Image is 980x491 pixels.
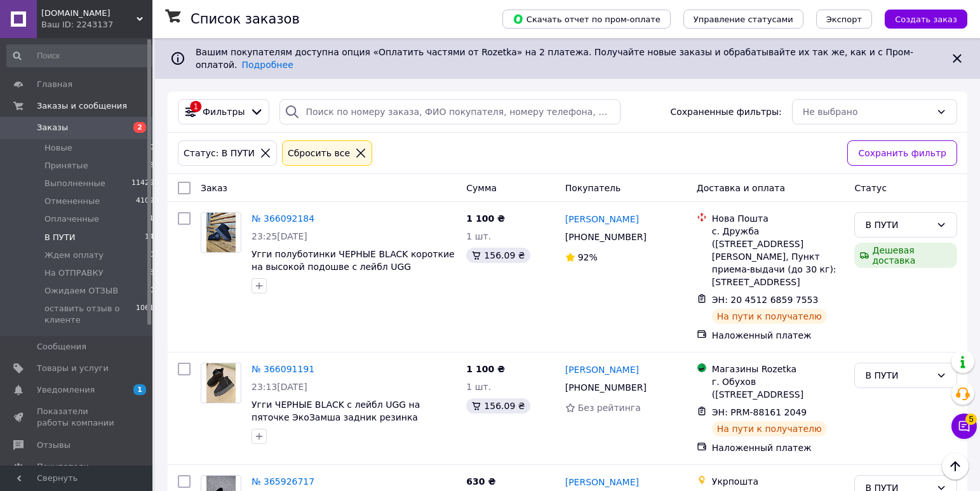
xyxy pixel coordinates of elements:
[942,453,969,480] button: Наверх
[872,13,967,24] a: Создать заказ
[252,231,307,241] span: 23:25[DATE]
[285,146,352,160] div: Сбросить все
[466,231,491,241] span: 1 шт.
[136,303,154,326] span: 1061
[865,368,931,382] div: В ПУТИ
[44,250,104,261] span: Ждем оплату
[37,100,127,112] span: Заказы и сообщения
[466,382,491,392] span: 1 шт.
[252,213,314,224] a: № 366092184
[6,44,155,67] input: Поиск
[41,19,152,30] div: Ваш ID: 2243137
[181,146,257,160] div: Статус: В ПУТИ
[712,475,845,488] div: Укрпошта
[242,60,293,70] a: Подробнее
[149,160,154,172] span: 8
[683,10,803,29] button: Управление статусами
[279,99,620,124] input: Поиск по номеру заказа, ФИО покупателя, номеру телефона, Email, номеру накладной
[565,382,647,393] span: [PHONE_NUMBER]
[865,218,931,232] div: В ПУТИ
[578,252,598,262] span: 92%
[201,183,227,193] span: Заказ
[847,140,957,166] button: Сохранить фильтр
[191,11,300,27] h1: Список заказов
[252,382,307,392] span: 23:13[DATE]
[37,406,117,429] span: Показатели работы компании
[826,15,862,24] span: Экспорт
[858,146,946,160] span: Сохранить фильтр
[37,363,109,374] span: Товары и услуги
[816,10,872,29] button: Экспорт
[44,142,72,154] span: Новые
[885,10,967,29] button: Создать заказ
[712,309,827,324] div: На пути к получателю
[712,225,845,288] div: с. Дружба ([STREET_ADDRESS][PERSON_NAME], Пункт приема-выдачи (до 30 кг): [STREET_ADDRESS]
[37,122,68,133] span: Заказы
[44,178,105,189] span: Выполненные
[201,212,241,253] a: Фото товару
[466,248,530,263] div: 156.09 ₴
[565,183,621,193] span: Покупатель
[951,414,977,439] button: Чат с покупателем5
[206,213,236,252] img: Фото товару
[133,122,146,133] span: 2
[149,213,154,225] span: 1
[252,364,314,374] a: № 366091191
[712,212,845,225] div: Нова Пошта
[712,407,807,417] span: ЭН: PRM-88161 2049
[803,105,931,119] div: Не выбрано
[712,375,845,401] div: г. Обухов ([STREET_ADDRESS]
[44,213,99,225] span: Оплаченные
[466,398,530,414] div: 156.09 ₴
[712,329,845,342] div: Наложенный платеж
[203,105,245,118] span: Фильтры
[252,476,314,487] a: № 365926717
[44,267,104,279] span: На ОТПРАВКУ
[44,196,100,207] span: Отмененные
[37,79,72,90] span: Главная
[895,15,957,24] span: Создать заказ
[466,183,497,193] span: Сумма
[712,441,845,454] div: Наложенный платеж
[466,364,505,374] span: 1 100 ₴
[565,363,639,376] a: [PERSON_NAME]
[149,285,154,297] span: 0
[37,461,89,473] span: Покупатели
[206,363,236,403] img: Фото товару
[196,47,913,70] span: Вашим покупателям доступна опция «Оплатить частями от Rozetka» на 2 платежа. Получайте новые зака...
[565,213,639,225] a: [PERSON_NAME]
[670,105,781,118] span: Сохраненные фильтры:
[854,243,957,268] div: Дешевая доставка
[149,267,154,279] span: 6
[145,232,154,243] span: 14
[513,13,661,25] span: Скачать отчет по пром-оплате
[149,250,154,261] span: 0
[712,363,845,375] div: Магазины Rozetka
[133,384,146,395] span: 1
[854,183,887,193] span: Статус
[712,295,819,305] span: ЭН: 20 4512 6859 7553
[502,10,671,29] button: Скачать отчет по пром-оплате
[44,303,136,326] span: оставить отзыв о клиенте
[44,285,118,297] span: Ожидаем ОТЗЫВ
[252,249,455,285] a: Угги полуботинки ЧЕРНЫЕ BLACK короткие на высокой подошве с лейбл UGG ЭкоЗАМША низкие женские осе...
[965,414,977,425] span: 5
[37,440,70,451] span: Отзывы
[201,363,241,403] a: Фото товару
[466,213,505,224] span: 1 100 ₴
[466,476,495,487] span: 630 ₴
[712,421,827,436] div: На пути к получателю
[44,160,88,172] span: Принятые
[44,232,75,243] span: В ПУТИ
[37,384,95,396] span: Уведомления
[565,476,639,488] a: [PERSON_NAME]
[565,232,647,242] span: [PHONE_NUMBER]
[694,15,793,24] span: Управление статусами
[136,196,154,207] span: 4109
[41,8,137,19] span: ЗразОК.in.ua
[578,403,641,413] span: Без рейтинга
[252,400,424,448] a: Угги ЧЕРНЫЕ BLACK с лейбл UGG на пяточке ЭкоЗамша задник резинка полуботинки на высокой платформе...
[149,142,154,154] span: 0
